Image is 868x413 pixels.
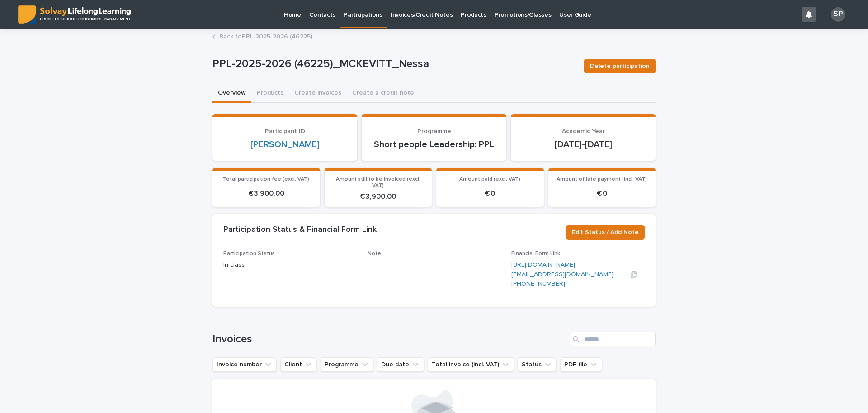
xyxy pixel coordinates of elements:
button: Client [280,357,317,372]
p: Short people Leadership: PPL [373,139,495,150]
input: Search [570,332,656,346]
p: PPL-2025-2026 (46225)_MCKEVITT_Nessa [212,58,577,71]
span: Participant ID [265,128,305,134]
button: Edit Status / Add Note [566,225,645,240]
p: € 3,900.00 [218,189,315,198]
span: Financial Form Link [511,251,560,256]
button: Status [518,357,557,372]
span: Academic Year [562,128,605,134]
p: - [368,260,501,270]
span: Amount still to be invoiced (excl. VAT) [336,177,420,188]
p: € 0 [442,189,538,198]
span: Total participation fee (excl. VAT) [223,177,309,182]
span: Participation Status [223,251,275,256]
h1: Invoices [212,333,566,346]
a: [PERSON_NAME] [250,139,320,150]
span: Note [368,251,381,256]
p: [DATE]-[DATE] [522,139,645,150]
button: Delete participation [584,59,656,73]
button: Total invoice (incl. VAT) [428,357,514,372]
p: In class [223,260,357,270]
button: Programme [321,357,373,372]
button: Products [251,84,289,103]
span: Edit Status / Add Note [572,228,639,237]
a: [URL][DOMAIN_NAME][EMAIL_ADDRESS][DOMAIN_NAME][PHONE_NUMBER] [511,262,613,287]
button: PDF file [560,357,602,372]
span: Amount paid (excl. VAT) [459,177,520,182]
span: Amount of late payment (incl. VAT) [557,177,647,182]
span: Programme [417,128,451,134]
img: ED0IkcNQHGZZMpCVrDht [18,5,131,24]
button: Overview [212,84,251,103]
button: Due date [377,357,424,372]
button: Invoice number [212,357,277,372]
p: € 3,900.00 [330,192,427,201]
button: Create a credit note [347,84,420,103]
a: Back toPPL-2025-2026 (46225) [219,31,312,41]
div: SP [831,7,845,22]
button: Create invoices [289,84,347,103]
h2: Participation Status & Financial Form Link [223,225,377,235]
p: € 0 [554,189,651,198]
span: Delete participation [590,62,650,71]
